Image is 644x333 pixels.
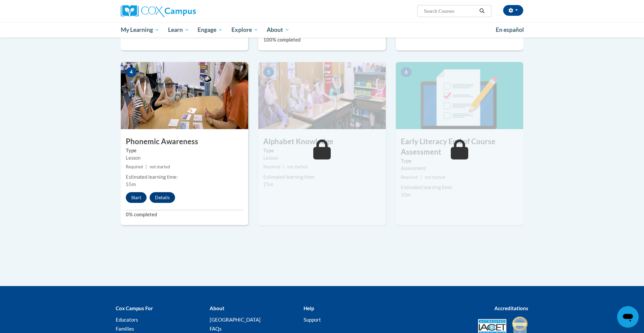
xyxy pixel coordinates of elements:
label: 0% completed [126,211,243,218]
span: | [421,175,422,180]
button: Search [477,7,487,15]
button: Start [126,192,147,203]
h3: Alphabet Knowledge [258,136,386,147]
span: Learn [168,26,189,34]
h3: Phonemic Awareness [121,136,248,147]
div: Lesson [126,154,243,162]
iframe: Button to launch messaging window [617,306,639,328]
span: 25m [263,181,273,187]
span: Required [401,175,418,180]
label: Type [126,147,243,154]
a: My Learning [116,22,164,38]
div: Estimated learning time: [126,173,243,181]
span: 55m [126,181,136,187]
label: 100% completed [263,36,381,44]
label: Type [401,157,518,165]
a: Explore [227,22,263,38]
img: Course Image [121,62,248,129]
a: Educators [116,317,138,323]
span: 6 [401,67,412,77]
span: 20m [401,192,411,198]
button: Details [150,192,175,203]
b: Help [304,305,314,311]
span: Engage [198,26,223,34]
div: Main menu [111,22,533,38]
img: Course Image [258,62,386,129]
b: Accreditations [494,305,528,311]
label: Type [263,147,381,154]
span: 5 [263,67,274,77]
div: Lesson [263,154,381,162]
span: 4 [126,67,137,77]
a: FAQs [210,326,222,332]
a: Cox Campus [121,5,248,17]
span: Explore [231,26,258,34]
a: Families [116,326,134,332]
h3: Early Literacy End of Course Assessment [396,136,523,157]
a: About [263,22,294,38]
a: Engage [193,22,227,38]
input: Search Courses [423,7,477,15]
div: Estimated learning time: [263,173,381,181]
div: Assessment [401,165,518,172]
span: | [146,164,147,169]
img: Course Image [396,62,523,129]
span: | [283,164,284,169]
span: Required [263,164,280,169]
a: Learn [164,22,194,38]
span: My Learning [121,26,159,34]
a: En español [491,23,528,37]
span: About [267,26,289,34]
span: En español [496,26,524,33]
span: not started [150,164,170,169]
a: [GEOGRAPHIC_DATA] [210,317,261,323]
button: Account Settings [503,5,523,16]
img: Cox Campus [121,5,196,17]
a: Support [304,317,321,323]
span: not started [425,175,445,180]
span: not started [287,164,308,169]
b: Cox Campus For [116,305,153,311]
span: Required [126,164,143,169]
b: About [210,305,224,311]
div: Estimated learning time: [401,184,518,191]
